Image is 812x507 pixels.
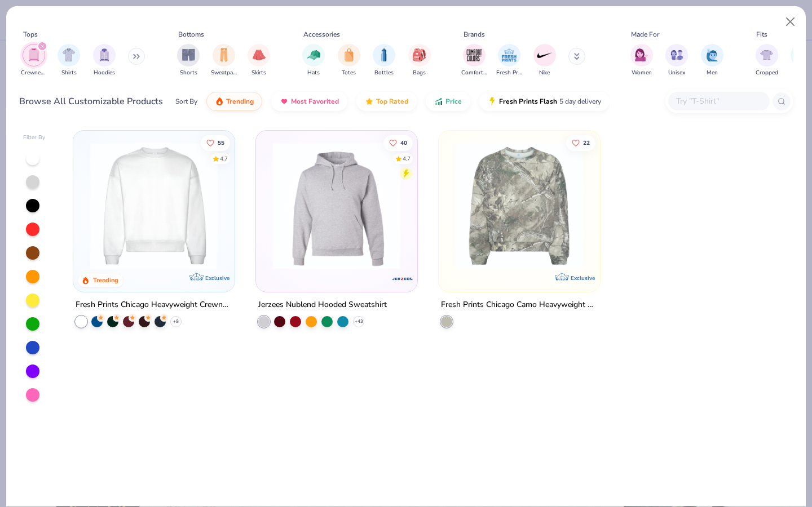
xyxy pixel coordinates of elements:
span: Top Rated [376,97,408,106]
button: filter button [630,44,653,77]
div: filter for Bags [408,44,431,77]
img: Shorts Image [182,48,195,61]
div: Bottoms [178,29,204,39]
img: Totes Image [343,48,355,61]
button: filter button [701,44,723,77]
button: Like [201,135,231,150]
span: Bags [413,69,426,77]
span: Shirts [61,69,77,77]
button: filter button [496,44,522,77]
button: filter button [533,44,556,77]
button: filter button [665,44,688,77]
div: filter for Nike [533,44,556,77]
div: Fits [756,29,767,39]
div: filter for Shirts [58,44,80,77]
span: Fresh Prints Flash [499,97,557,106]
div: Accessories [303,29,340,39]
div: 4.7 [403,154,411,163]
img: Hoodies Image [98,48,111,61]
div: Fresh Prints Chicago Camo Heavyweight Crewneck [441,298,598,312]
img: Cropped Image [760,48,773,61]
span: Cropped [756,69,778,77]
img: Fresh Prints Image [501,47,518,64]
img: Men Image [706,48,718,61]
span: Comfort Colors [461,69,487,77]
img: 1358499d-a160-429c-9f1e-ad7a3dc244c9 [85,142,223,269]
span: Most Favorited [291,97,339,106]
div: Made For [631,29,659,39]
button: Price [426,92,470,111]
span: Fresh Prints [496,69,522,77]
div: filter for Unisex [665,44,688,77]
div: filter for Cropped [756,44,778,77]
span: Exclusive [571,274,595,282]
img: Bottles Image [378,48,390,61]
button: filter button [93,44,116,77]
div: Filter By [23,134,46,142]
span: 22 [583,140,590,145]
div: filter for Bottles [373,44,395,77]
img: Comfort Colors Image [466,47,483,64]
div: filter for Crewnecks [21,44,47,77]
span: Shorts [180,69,197,77]
div: Brands [464,29,485,39]
button: filter button [338,44,360,77]
img: Crewnecks Image [28,48,40,61]
div: Jerzees Nublend Hooded Sweatshirt [258,298,387,312]
span: + 9 [173,318,179,325]
button: filter button [756,44,778,77]
span: Trending [226,97,254,106]
span: + 43 [355,318,363,325]
button: filter button [58,44,80,77]
img: Nike Image [536,47,553,64]
img: Shirts Image [63,48,76,61]
button: Trending [206,92,262,111]
span: Hoodies [94,69,115,77]
div: filter for Comfort Colors [461,44,487,77]
button: Most Favorited [271,92,347,111]
div: Fresh Prints Chicago Heavyweight Crewneck [76,298,232,312]
img: 7c13c228-decd-4195-935b-6ba5202a4a9e [588,142,727,269]
button: Top Rated [356,92,417,111]
span: 55 [218,140,225,145]
input: Try "T-Shirt" [675,95,762,108]
span: Crewnecks [21,69,47,77]
span: 40 [400,140,407,145]
div: filter for Shorts [177,44,200,77]
button: filter button [408,44,431,77]
button: filter button [248,44,270,77]
div: filter for Totes [338,44,360,77]
button: filter button [21,44,47,77]
div: filter for Fresh Prints [496,44,522,77]
img: Jerzees logo [391,268,414,290]
img: Women Image [635,48,648,61]
button: filter button [177,44,200,77]
button: Close [780,11,801,33]
img: Unisex Image [670,48,683,61]
div: Sort By [175,96,197,106]
span: Men [707,69,718,77]
span: Nike [539,69,550,77]
span: Hats [307,69,320,77]
span: Price [445,97,462,106]
img: 3a414f12-a4cb-4ca9-8ee8-e32b16d9a56c [267,142,406,269]
button: filter button [211,44,237,77]
span: Skirts [251,69,266,77]
div: Browse All Customizable Products [19,95,163,108]
div: 4.7 [220,154,228,163]
img: trending.gif [215,97,224,106]
span: Bottles [374,69,394,77]
img: most_fav.gif [280,97,289,106]
span: Women [632,69,652,77]
img: Hats Image [307,48,320,61]
div: filter for Sweatpants [211,44,237,77]
button: filter button [373,44,395,77]
img: d9105e28-ed75-4fdd-addc-8b592ef863ea [450,142,589,269]
img: Bags Image [413,48,425,61]
button: Like [566,135,595,150]
button: filter button [461,44,487,77]
span: Totes [342,69,356,77]
span: Unisex [668,69,685,77]
div: filter for Hats [302,44,325,77]
img: Sweatpants Image [218,48,230,61]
